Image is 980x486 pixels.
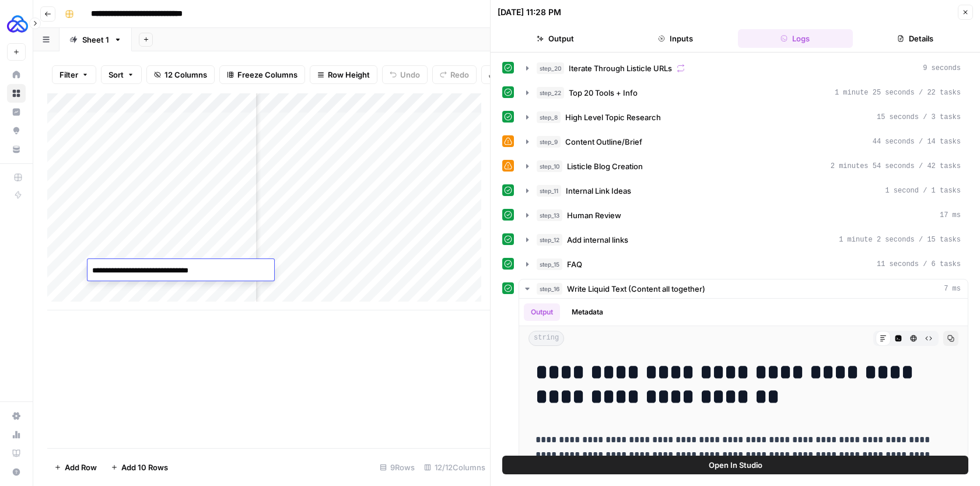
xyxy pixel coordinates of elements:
[498,29,613,48] button: Output
[7,13,28,34] img: AUQ Logo
[709,459,762,471] span: Open In Studio
[7,65,26,84] a: Home
[940,210,961,221] span: 17 ms
[944,284,961,294] span: 7 ms
[537,234,562,246] span: step_12
[519,83,968,102] button: 1 minute 25 seconds / 22 tasks
[519,132,968,151] button: 44 seconds / 14 tasks
[328,69,370,81] span: Row Height
[567,160,643,172] span: Listicle Blog Creation
[835,88,961,98] span: 1 minute 25 seconds / 22 tasks
[567,209,621,221] span: Human Review
[537,136,561,148] span: step_9
[219,65,305,84] button: Freeze Columns
[60,69,78,81] span: Filter
[7,103,26,121] a: Insights
[565,303,610,321] button: Metadata
[885,186,961,196] span: 1 second / 1 tasks
[7,9,26,39] button: Workspace: AUQ
[310,65,377,84] button: Row Height
[502,456,968,474] button: Open In Studio
[104,458,175,477] button: Add 10 Rows
[121,461,168,473] span: Add 10 Rows
[7,121,26,140] a: Opportunities
[101,65,142,84] button: Sort
[857,29,973,48] button: Details
[498,6,561,18] div: [DATE] 11:28 PM
[7,84,26,103] a: Browse
[519,206,968,225] button: 17 ms
[65,461,97,473] span: Add Row
[7,444,26,463] a: Learning Hub
[537,283,562,295] span: step_16
[519,279,968,298] button: 7 ms
[47,458,104,477] button: Add Row
[923,63,961,74] span: 9 seconds
[567,283,705,295] span: Write Liquid Text (Content all together)
[738,29,853,48] button: Logs
[877,259,961,270] span: 11 seconds / 6 tasks
[450,69,469,81] span: Redo
[146,65,215,84] button: 12 Columns
[567,258,582,270] span: FAQ
[375,458,419,477] div: 9 Rows
[7,407,26,425] a: Settings
[877,112,961,123] span: 15 seconds / 3 tasks
[565,136,642,148] span: Content Outline/Brief
[519,255,968,274] button: 11 seconds / 6 tasks
[566,185,631,197] span: Internal Link Ideas
[382,65,428,84] button: Undo
[569,87,638,99] span: Top 20 Tools + Info
[537,185,561,197] span: step_11
[565,111,661,123] span: High Level Topic Research
[831,161,961,172] span: 2 minutes 54 seconds / 42 tasks
[537,87,564,99] span: step_22
[519,230,968,249] button: 1 minute 2 seconds / 15 tasks
[108,69,124,81] span: Sort
[537,111,561,123] span: step_8
[432,65,477,84] button: Redo
[519,181,968,200] button: 1 second / 1 tasks
[537,62,564,74] span: step_20
[60,28,132,51] a: Sheet 1
[569,62,672,74] span: Iterate Through Listicle URLs
[7,140,26,159] a: Your Data
[537,258,562,270] span: step_15
[618,29,733,48] button: Inputs
[419,458,490,477] div: 12/12 Columns
[237,69,297,81] span: Freeze Columns
[528,331,564,346] span: string
[52,65,96,84] button: Filter
[82,34,109,46] div: Sheet 1
[400,69,420,81] span: Undo
[519,157,968,176] button: 2 minutes 54 seconds / 42 tasks
[7,463,26,481] button: Help + Support
[567,234,628,246] span: Add internal links
[537,160,562,172] span: step_10
[164,69,207,81] span: 12 Columns
[519,59,968,78] button: 9 seconds
[519,108,968,127] button: 15 seconds / 3 tasks
[873,137,961,147] span: 44 seconds / 14 tasks
[524,303,560,321] button: Output
[7,425,26,444] a: Usage
[537,209,562,221] span: step_13
[839,235,961,245] span: 1 minute 2 seconds / 15 tasks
